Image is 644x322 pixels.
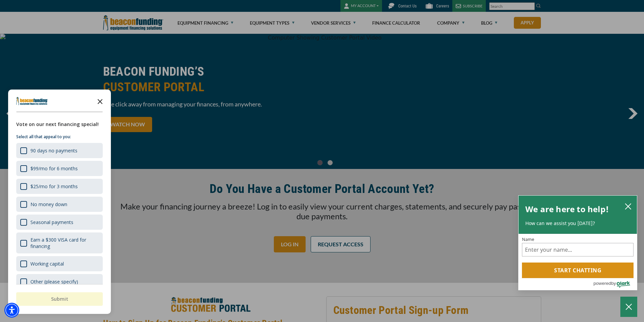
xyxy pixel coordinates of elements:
[16,197,103,212] div: No money down
[16,292,103,306] button: Submit
[525,202,609,216] h2: We are here to help!
[16,179,103,194] div: $25/mo for 3 months
[623,201,634,211] button: close chatbox
[4,303,19,318] div: Accessibility Menu
[518,195,637,291] div: olark chatbox
[611,279,616,288] span: by
[30,165,78,172] div: $99/mo for 6 months
[525,220,630,227] p: How can we assist you [DATE]?
[16,232,103,253] div: Earn a $300 VISA card for financing
[16,274,103,289] div: Other (please specify)
[16,97,48,105] img: Company logo
[8,90,111,314] div: Survey
[30,237,99,249] div: Earn a $300 VISA card for financing
[93,94,107,108] button: Close the survey
[30,183,78,190] div: $25/mo for 3 months
[16,256,103,271] div: Working capital
[30,147,77,154] div: 90 days no payments
[16,161,103,176] div: $99/mo for 6 months
[522,237,634,242] label: Name
[30,261,64,267] div: Working capital
[620,297,637,317] button: Close Chatbox
[593,279,611,288] span: powered
[16,143,103,158] div: 90 days no payments
[522,263,634,278] button: Start chatting
[30,201,67,207] div: No money down
[593,278,637,290] a: Powered by Olark
[30,278,78,285] div: Other (please specify)
[30,219,73,225] div: Seasonal payments
[522,243,634,256] input: Name
[16,121,103,128] div: Vote on our next financing special!
[16,215,103,230] div: Seasonal payments
[16,133,103,140] p: Select all that appeal to you:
